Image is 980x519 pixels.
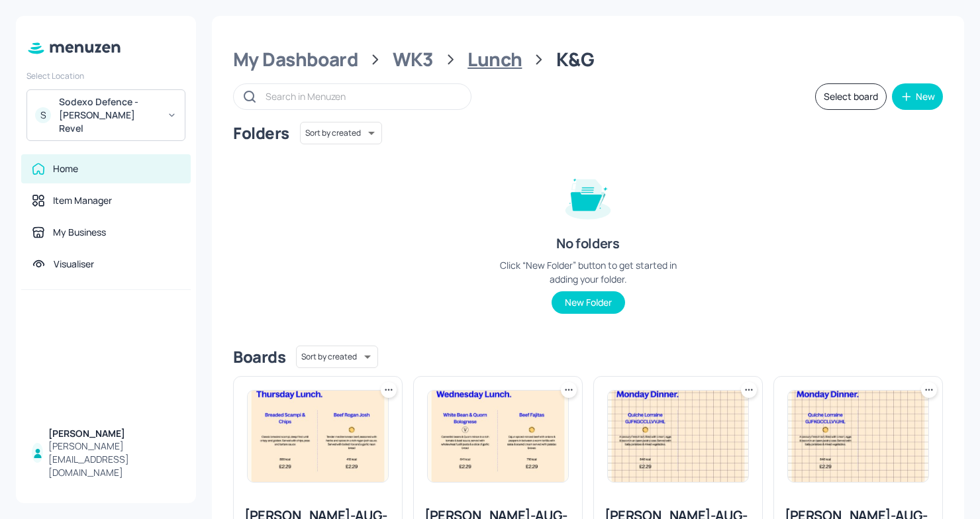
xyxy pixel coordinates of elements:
div: Item Manager [53,194,112,207]
div: Boards [233,346,285,367]
img: 2025-08-06-175448710006414mtfxt0123.jpeg [788,391,928,482]
button: New [892,83,943,110]
img: folder-empty [555,163,621,229]
img: 2025-08-06-175448710006414mtfxt0123.jpeg [608,391,748,482]
div: New [916,92,935,101]
div: Home [53,162,78,175]
div: Folders [233,122,289,144]
div: Visualiser [54,258,94,271]
input: Search in Menuzen [266,87,458,106]
div: My Dashboard [233,48,358,71]
div: K&G [556,48,594,71]
img: 2025-10-03-1759491838733eqduqqbro7v.jpeg [428,391,568,482]
div: WK3 [393,48,434,71]
div: Click “New Folder” button to get started in adding your folder. [489,258,687,286]
img: 2025-09-10-1757497327834oibr250pnqa.jpeg [248,391,388,482]
div: Sort by created [296,344,378,370]
div: Lunch [467,48,522,71]
div: Sort by created [300,120,382,146]
button: Select board [815,83,887,110]
div: [PERSON_NAME][EMAIL_ADDRESS][DOMAIN_NAME] [48,440,180,479]
div: My Business [53,226,106,239]
div: S [35,107,51,123]
div: Select Location [26,70,185,81]
div: Sodexo Defence - [PERSON_NAME] Revel [59,95,159,135]
button: New Folder [552,291,625,314]
div: No folders [556,234,619,253]
div: [PERSON_NAME] [48,427,180,440]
